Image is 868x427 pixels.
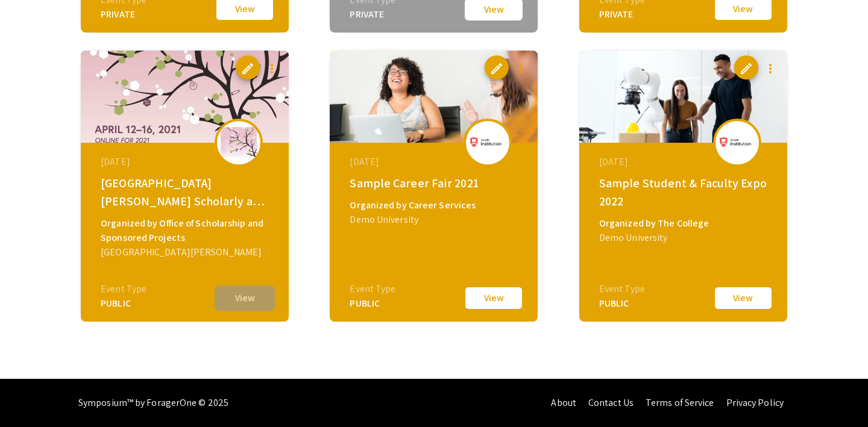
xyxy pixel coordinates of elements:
button: View [713,285,773,311]
a: Privacy Policy [726,396,784,409]
div: PRIVATE [101,7,146,22]
span: edit [241,61,255,76]
button: edit [236,55,260,79]
div: Organized by The College [599,216,770,231]
a: Terms of Service [646,396,714,409]
a: About [551,396,576,409]
div: [GEOGRAPHIC_DATA][PERSON_NAME] Scholarly and Creative Activities Day [101,174,272,210]
div: Event Type [599,282,645,296]
button: edit [734,55,758,79]
img: sample-university-event1_eventCoverPhoto_thumb.jpg [579,51,787,143]
mat-icon: more_vert [763,61,778,76]
span: edit [489,61,504,76]
div: [DATE] [101,155,272,169]
button: View [464,285,524,311]
div: [DATE] [350,155,521,169]
iframe: Chat [9,373,51,418]
div: PUBLIC [599,296,645,311]
img: sample-career-fair-2021_eventLogo.png [470,137,506,148]
span: edit [739,61,753,76]
mat-icon: more_vert [265,61,279,76]
div: Event Type [350,282,395,296]
mat-icon: more_vert [514,61,528,76]
div: Sample Career Fair 2021 [350,174,521,192]
div: PRIVATE [599,7,645,22]
button: View [215,285,275,311]
div: Demo University [599,231,770,245]
div: [DATE] [599,155,770,169]
div: Organized by Office of Scholarship and Sponsored Projects [101,216,272,245]
div: Event Type [101,282,146,296]
div: Demo University [350,213,521,227]
img: sample-university-event1_eventLogo.png [719,137,755,148]
img: sample-career-fair-2021_eventCoverPhoto_thumb.jpg [330,51,538,143]
div: PUBLIC [101,296,146,311]
div: Symposium™ by ForagerOne © 2025 [78,379,228,427]
div: [GEOGRAPHIC_DATA][PERSON_NAME] [101,245,272,260]
div: Organized by Career Services [350,198,521,213]
div: PUBLIC [350,296,395,311]
img: fhsuscad_eventCoverPhoto_thumb.jpg [81,51,289,143]
img: fhsuscad_eventLogo.png [221,127,257,157]
div: PRIVATE [350,7,395,22]
button: edit [485,55,509,79]
div: Sample Student & Faculty Expo 2022 [599,174,770,210]
a: Contact Us [588,396,634,409]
